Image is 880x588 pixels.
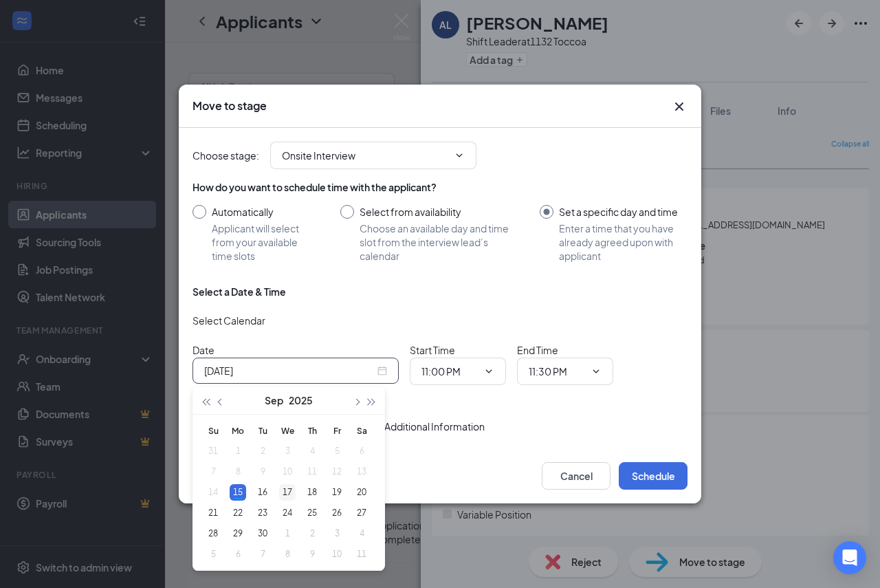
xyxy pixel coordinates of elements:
td: 2025-10-07 [250,544,275,565]
input: End time [529,364,585,379]
input: Sep 15, 2025 [204,363,375,378]
th: Fr [324,420,349,441]
td: 2025-10-06 [225,544,250,565]
td: 2025-09-20 [349,482,374,503]
div: How do you want to schedule time with the applicant? [192,180,687,194]
div: 29 [230,525,246,542]
div: 5 [205,546,221,563]
svg: ChevronDown [483,366,494,377]
div: 20 [353,484,370,501]
td: 2025-09-22 [225,503,250,523]
div: 7 [254,546,271,563]
span: End Time [517,344,558,356]
td: 2025-09-19 [324,482,349,503]
h3: Move to stage [192,98,267,113]
button: 2025 [289,386,313,414]
th: Th [300,420,324,441]
div: 2 [304,525,320,542]
td: 2025-09-26 [324,503,349,523]
td: 2025-09-29 [225,523,250,544]
div: 19 [329,484,345,501]
span: Start Time [410,344,455,356]
td: 2025-09-16 [250,482,275,503]
button: Schedule [619,462,687,490]
button: Close [671,98,687,115]
div: 16 [254,484,271,501]
td: 2025-10-11 [349,544,374,565]
td: 2025-10-10 [324,544,349,565]
td: 2025-10-01 [275,523,300,544]
th: Su [201,420,225,441]
button: Sep [265,386,283,414]
svg: ChevronDown [591,366,602,377]
div: Open Intercom Messenger [833,541,866,574]
div: 24 [279,505,296,521]
div: 4 [353,525,370,542]
div: 1 [279,525,296,542]
div: 8 [279,546,296,563]
div: Select a Date & Time [192,285,286,298]
th: Sa [349,420,374,441]
td: 2025-09-24 [275,503,300,523]
input: Start time [421,364,478,379]
td: 2025-09-25 [300,503,324,523]
td: 2025-09-28 [201,523,225,544]
div: 10 [329,546,345,563]
th: Tu [250,420,275,441]
td: 2025-10-03 [324,523,349,544]
div: 6 [230,546,246,563]
div: 18 [304,484,320,501]
td: 2025-10-09 [300,544,324,565]
td: 2025-10-05 [201,544,225,565]
td: 2025-10-08 [275,544,300,565]
svg: ChevronDown [454,150,465,161]
div: 15 [230,484,246,501]
span: Choose stage : [192,148,259,163]
td: 2025-09-17 [275,482,300,503]
td: 2025-09-23 [250,503,275,523]
th: Mo [225,420,250,441]
td: 2025-10-02 [300,523,324,544]
td: 2025-09-15 [225,482,250,503]
td: 2025-09-18 [300,482,324,503]
button: Cancel [542,462,610,490]
div: 17 [279,484,296,501]
div: 28 [205,525,221,542]
div: 9 [304,546,320,563]
div: 23 [254,505,271,521]
div: 25 [304,505,320,521]
td: 2025-09-21 [201,503,225,523]
div: 30 [254,525,271,542]
div: 11 [353,546,370,563]
span: Select Calendar [192,314,265,327]
td: 2025-10-04 [349,523,374,544]
span: Date [192,344,214,356]
td: 2025-09-27 [349,503,374,523]
svg: Cross [671,98,687,115]
div: 21 [205,505,221,521]
div: 22 [230,505,246,521]
div: 26 [329,505,345,521]
div: 3 [329,525,345,542]
td: 2025-09-30 [250,523,275,544]
div: 27 [353,505,370,521]
th: We [275,420,300,441]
